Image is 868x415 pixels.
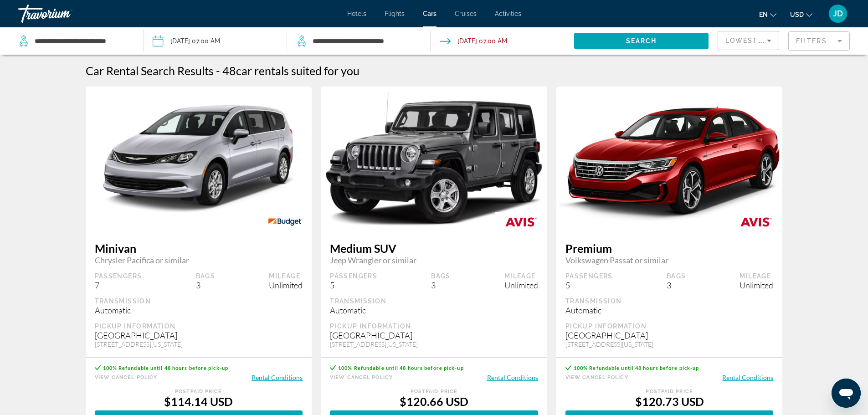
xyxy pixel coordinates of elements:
[330,389,538,395] div: Postpaid Price
[495,212,547,232] img: AVIS
[252,373,303,382] button: Rental Conditions
[833,9,843,18] span: JD
[95,272,142,280] div: Passengers
[626,37,657,45] span: Search
[759,11,768,18] span: en
[725,35,771,46] mat-select: Sort by
[788,31,850,51] button: Filter
[832,379,861,408] iframe: Button to launch messaging window
[347,10,366,17] a: Hotels
[95,255,303,265] span: Chrysler Pacifica or similar
[330,272,377,280] div: Passengers
[330,241,538,255] span: Medium SUV
[740,272,773,280] div: Mileage
[667,272,686,280] div: Bags
[330,330,538,340] div: [GEOGRAPHIC_DATA]
[565,305,774,315] div: Automatic
[95,305,303,315] div: Automatic
[565,322,774,330] div: Pickup Information
[196,280,216,290] div: 3
[565,340,774,348] div: [STREET_ADDRESS][US_STATE]
[330,297,538,305] div: Transmission
[730,212,782,232] img: AVIS
[338,365,464,371] span: 100% Refundable until 48 hours before pick-up
[487,373,538,382] button: Rental Conditions
[574,33,709,49] button: Search
[236,64,360,77] span: car rentals suited for you
[455,10,477,17] a: Cruises
[95,297,303,305] div: Transmission
[790,8,812,21] button: Change currency
[95,322,303,330] div: Pickup Information
[95,373,158,382] button: View Cancel Policy
[196,272,216,280] div: Bags
[565,395,774,408] div: $120.73 USD
[740,280,773,290] div: Unlimited
[95,389,303,395] div: Postpaid Price
[565,241,774,255] span: Premium
[330,255,538,265] span: Jeep Wrangler or similar
[321,85,547,234] img: primary.png
[95,280,142,290] div: 7
[565,255,774,265] span: Volkswagen Passat or similar
[18,2,109,26] a: Travorium
[330,305,538,315] div: Automatic
[330,340,538,348] div: [STREET_ADDRESS][US_STATE]
[722,373,773,382] button: Rental Conditions
[725,37,784,44] span: Lowest Price
[330,395,538,408] div: $120.66 USD
[95,340,303,348] div: [STREET_ADDRESS][US_STATE]
[95,395,303,408] div: $114.14 USD
[431,280,451,290] div: 3
[504,272,538,280] div: Mileage
[259,212,312,232] img: BUDGET
[495,10,521,17] a: Activities
[565,330,774,340] div: [GEOGRAPHIC_DATA]
[330,322,538,330] div: Pickup Information
[504,280,538,290] div: Unlimited
[790,11,804,18] span: USD
[440,27,507,55] button: Drop-off date: Sep 14, 2025 07:00 AM
[330,280,377,290] div: 5
[565,373,628,382] button: View Cancel Policy
[574,365,699,371] span: 100% Refundable until 48 hours before pick-up
[423,10,437,17] a: Cars
[153,27,220,55] button: Pickup date: Sep 13, 2025 07:00 AM
[385,10,405,17] a: Flights
[269,272,303,280] div: Mileage
[330,373,393,382] button: View Cancel Policy
[556,97,783,222] img: primary.png
[86,64,214,77] h1: Car Rental Search Results
[216,64,220,77] span: -
[667,280,686,290] div: 3
[759,8,776,21] button: Change language
[95,330,303,340] div: [GEOGRAPHIC_DATA]
[431,272,451,280] div: Bags
[86,84,312,235] img: primary.png
[565,272,613,280] div: Passengers
[565,389,774,395] div: Postpaid Price
[269,280,303,290] div: Unlimited
[565,280,613,290] div: 5
[565,297,774,305] div: Transmission
[103,365,229,371] span: 100% Refundable until 48 hours before pick-up
[95,241,303,255] span: Minivan
[826,4,850,23] button: User Menu
[222,64,360,77] h2: 48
